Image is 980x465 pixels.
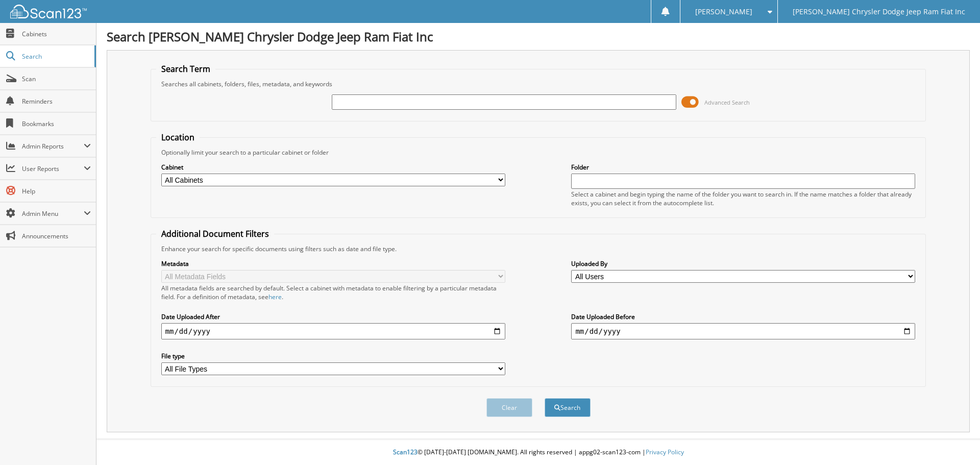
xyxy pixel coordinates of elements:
[161,323,505,339] input: start
[156,132,200,143] legend: Location
[96,440,980,465] div: © [DATE]-[DATE] [DOMAIN_NAME]. All rights reserved | appg02-scan123-com |
[545,398,591,417] button: Search
[486,398,532,417] button: Clear
[22,119,91,128] span: Bookmarks
[571,259,915,268] label: Uploaded By
[161,352,505,360] label: File type
[156,63,215,75] legend: Search Term
[704,99,750,106] span: Advanced Search
[793,9,965,15] span: [PERSON_NAME] Chrysler Dodge Jeep Ram Fiat Inc
[393,448,418,456] span: Scan123
[929,416,980,465] iframe: Chat Widget
[156,80,921,88] div: Searches all cabinets, folders, files, metadata, and keywords
[268,292,282,301] a: here
[571,323,915,339] input: end
[22,75,91,83] span: Scan
[646,448,684,456] a: Privacy Policy
[571,190,915,207] div: Select a cabinet and begin typing the name of the folder you want to search in. If the name match...
[695,9,752,15] span: [PERSON_NAME]
[22,164,84,173] span: User Reports
[156,228,274,239] legend: Additional Document Filters
[156,148,921,157] div: Optionally limit your search to a particular cabinet or folder
[161,163,505,172] label: Cabinet
[10,5,87,18] img: scan123-logo-white.svg
[161,284,505,301] div: All metadata fields are searched by default. Select a cabinet with metadata to enable filtering b...
[22,142,84,151] span: Admin Reports
[22,187,91,195] span: Help
[22,209,84,218] span: Admin Menu
[156,244,921,253] div: Enhance your search for specific documents using filters such as date and file type.
[571,312,915,321] label: Date Uploaded Before
[107,28,970,45] h1: Search [PERSON_NAME] Chrysler Dodge Jeep Ram Fiat Inc
[161,259,505,268] label: Metadata
[22,232,91,240] span: Announcements
[22,97,91,106] span: Reminders
[22,30,91,38] span: Cabinets
[22,52,89,61] span: Search
[161,312,505,321] label: Date Uploaded After
[571,163,915,172] label: Folder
